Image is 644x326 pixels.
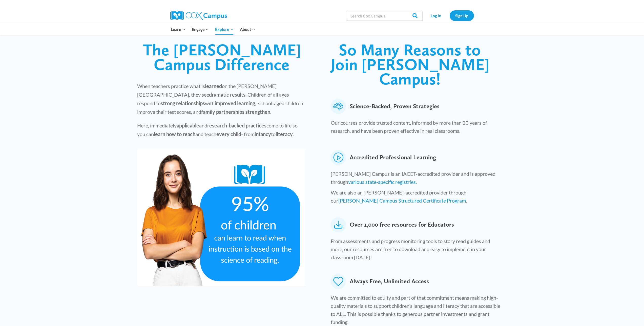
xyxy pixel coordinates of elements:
[161,100,205,106] strong: strong relationships
[137,148,306,286] img: Frame 13 (1)
[331,119,503,137] p: Our courses provide trusted content, informed by more than 20 years of research, and have been pr...
[347,11,423,21] input: Search Cox Campus
[237,24,258,35] button: Child menu of About
[331,40,489,89] span: So Many Reasons to Join [PERSON_NAME] Campus!
[331,170,503,188] p: [PERSON_NAME] Campus is an IACET-accredited provider and is approved through
[137,122,298,137] span: Here, immediately and come to life so you can and teach - from to .
[177,122,199,128] strong: applicable
[350,99,440,114] span: Science-Backed, Proven Strategies
[350,150,436,165] span: Accredited Professional Learning
[209,92,245,98] strong: dramatic results
[331,237,503,264] p: From assessments and progress monitoring tools to story read guides and more, our resources are f...
[350,217,454,232] span: Over 1,000 free resources for Educators
[143,40,301,74] span: The [PERSON_NAME] Campus Difference
[216,131,241,137] strong: every child
[276,131,293,137] strong: literacy
[170,11,227,20] img: Cox Campus
[338,198,466,204] a: [PERSON_NAME] Campus Structured Certificate Program
[168,24,189,35] button: Child menu of Learn
[137,83,303,115] span: When teachers practice what is on the [PERSON_NAME][GEOGRAPHIC_DATA], they see . Children of all ...
[350,274,429,289] span: Always Free, Unlimited Access
[348,179,417,185] a: various state-specific registries.
[201,109,270,115] strong: family partnerships strengthen
[154,131,195,137] strong: learn how to reach
[425,10,474,21] nav: Secondary Navigation
[189,24,212,35] button: Child menu of Engage
[212,24,237,35] button: Child menu of Explore
[255,131,271,137] strong: infancy
[215,100,255,106] strong: improved learning
[168,24,258,35] nav: Primary Navigation
[450,10,474,21] a: Sign Up
[425,10,447,21] a: Log In
[331,188,503,207] p: We are also an [PERSON_NAME]-accredited provider through our .
[205,83,222,89] strong: learned
[207,122,266,128] strong: research-backed practices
